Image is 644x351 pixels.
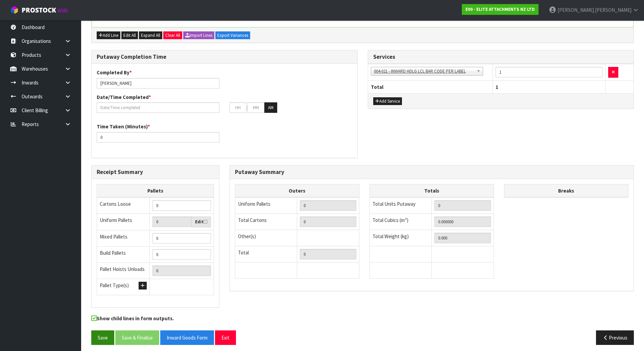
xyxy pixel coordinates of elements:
[235,246,297,262] td: Total
[97,69,132,76] label: Completed By
[235,169,628,175] h3: Putaway Summary
[374,67,474,75] span: 004-021 - INWARD HDLG LCL BAR CODE PER LABEL
[115,330,159,345] button: Save & Finalise
[160,330,214,345] button: Inward Goods Form
[97,262,150,279] td: Pallet Hoists Unloads
[368,80,493,93] th: Total
[10,6,19,14] img: cube-alt.png
[369,184,494,197] th: Totals
[97,197,150,214] td: Cartons Loose
[152,266,211,276] input: UNIFORM P + MIXED P + BUILD P
[235,197,297,214] td: Uniform Pallets
[97,94,151,101] label: Date/Time Completed
[152,217,192,227] input: Uniform Pallets
[300,217,356,227] input: OUTERS TOTAL = CTN
[22,6,56,15] span: ProStock
[264,102,277,113] button: AM
[215,31,250,40] button: Export Variances
[91,330,114,345] button: Save
[462,4,539,15] a: E00 - ELITE ATTACHMENTS NZ LTD
[97,123,150,130] label: Time Taken (Minutes)
[504,184,628,197] th: Breaks
[369,214,432,230] td: Total Cubics (m³)
[300,200,356,211] input: UNIFORM P LINES
[195,219,207,225] label: Edit
[230,102,246,113] input: HH
[235,230,297,246] td: Other(s)
[152,233,211,244] input: Manual
[373,97,402,105] button: Add Service
[97,169,214,175] h3: Receipt Summary
[91,315,174,324] label: Show child lines in form outputs.
[97,54,352,60] h3: Putaway Completion Time
[97,132,219,143] input: Time Taken
[152,200,211,211] input: Manual
[97,230,150,246] td: Mixed Pallets
[247,102,264,113] input: MM
[97,31,120,40] button: Add Line
[369,230,432,246] td: Total Weight (kg)
[97,279,150,295] td: Pallet Type(s)
[300,249,356,259] input: TOTAL PACKS
[246,102,247,113] td: :
[57,7,68,14] small: WMS
[163,31,182,40] button: Clear All
[235,184,359,197] th: Outers
[152,249,211,260] input: Manual
[595,7,631,13] span: [PERSON_NAME]
[183,31,214,40] button: Import Lines
[369,197,432,214] td: Total Units Putaway
[121,31,138,40] button: Edit All
[215,330,236,345] button: Exit
[557,7,594,13] span: [PERSON_NAME]
[373,54,629,60] h3: Services
[97,246,150,262] td: Build Pallets
[97,102,219,113] input: Date/Time completed
[235,214,297,230] td: Total Cartons
[496,84,498,90] span: 1
[141,32,160,38] span: Expand All
[97,184,214,197] th: Pallets
[97,214,150,230] td: Uniform Pallets
[139,31,162,40] button: Expand All
[466,6,535,12] strong: E00 - ELITE ATTACHMENTS NZ LTD
[596,330,634,345] button: Previous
